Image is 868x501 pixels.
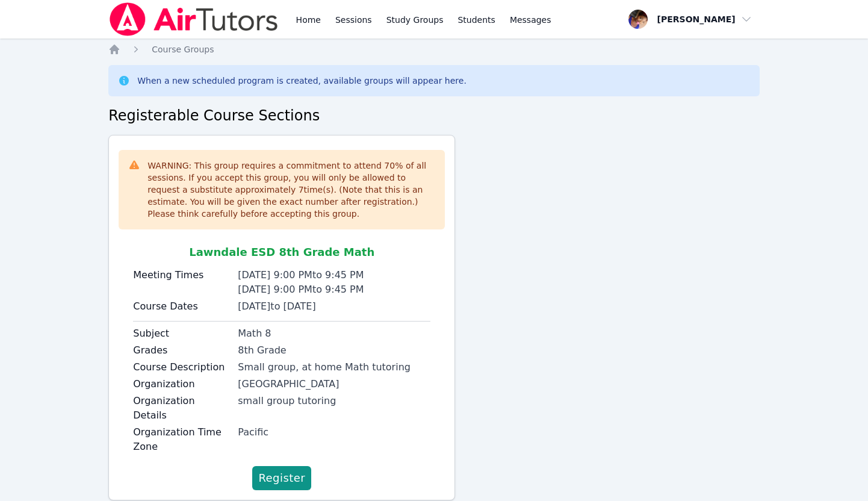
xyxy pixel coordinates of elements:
div: [DATE] 9:00 PM to 9:45 PM [238,282,430,297]
span: Register [258,470,305,487]
label: Grades [133,343,231,358]
label: Course Dates [133,299,231,314]
label: Organization [133,377,231,391]
span: Lawndale ESD 8th Grade Math [189,246,374,258]
div: Math 8 [238,326,430,341]
div: Pacific [238,425,430,440]
a: Course Groups [152,43,214,55]
label: Organization Time Zone [133,425,231,454]
div: WARNING: This group requires a commitment to attend 70 % of all sessions. If you accept this grou... [147,160,435,220]
label: Subject [133,326,231,341]
div: When a new scheduled program is created, available groups will appear here. [137,75,467,87]
span: Course Groups [152,45,214,54]
nav: Breadcrumb [108,43,760,55]
div: [GEOGRAPHIC_DATA] [238,377,430,391]
div: [DATE] 9:00 PM to 9:45 PM [238,268,430,282]
h2: Registerable Course Sections [108,106,760,125]
div: [DATE] to [DATE] [238,299,430,314]
label: Course Description [133,360,231,375]
div: small group tutoring [238,394,430,408]
label: Meeting Times [133,268,231,282]
button: Register [252,466,311,490]
label: Organization Details [133,394,231,423]
div: 8th Grade [238,343,430,358]
img: Air Tutors [108,2,279,36]
span: Messages [510,14,551,26]
div: Small group, at home Math tutoring [238,360,430,375]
